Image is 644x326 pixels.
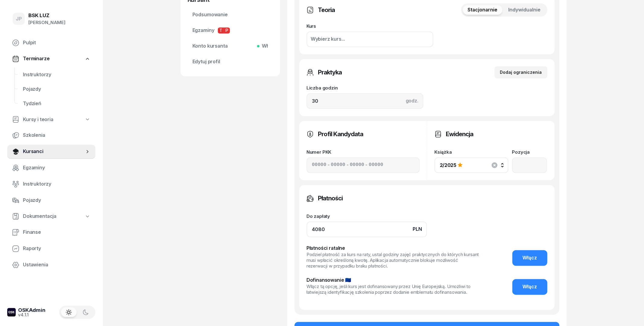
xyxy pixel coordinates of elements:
a: Szkolenia [7,128,95,143]
input: 00000 [350,161,364,169]
input: 00000 [369,161,383,169]
span: Kursy i teoria [23,116,53,124]
span: JP [16,16,22,21]
span: - [328,161,330,169]
span: Egzaminy [192,27,268,34]
input: 00000 [312,161,326,169]
span: Indywidualnie [508,6,541,14]
a: Pojazdy [7,193,95,208]
span: Egzaminy [23,164,90,172]
span: Finanse [23,228,90,236]
div: Płatności ratalne [306,244,480,252]
span: Włącz [522,254,537,262]
span: Pojazdy [23,85,90,93]
span: Podsumowanie [192,11,268,19]
a: Instruktorzy [7,177,95,191]
div: [PERSON_NAME] [28,19,65,27]
span: Instruktorzy [23,71,90,79]
h3: Profil Kandydata [318,129,363,139]
div: Podziel płatność za kurs na raty, ustal godziny zajęć praktycznych do których kursant musi wpłaci... [306,252,480,269]
a: Podsumowanie [188,8,273,22]
div: Dodaj ograniczenia [500,69,542,76]
span: Terminarze [23,55,49,63]
div: BSK LUZ [28,13,65,18]
button: Indywidualnie [503,5,545,15]
h3: Teoria [318,5,335,15]
span: Pulpit [23,39,90,47]
a: Ustawienia [7,258,95,272]
span: Tydzień [23,100,90,108]
a: Pojazdy [18,82,95,96]
span: Stacjonarnie [468,6,497,14]
span: Raporty [23,245,90,252]
input: 00000 [331,161,345,169]
input: 0 [306,93,423,109]
div: Wybierz kurs... [311,35,345,43]
h3: Płatności [318,193,343,203]
span: P [224,27,230,33]
span: Instruktorzy [23,180,90,188]
span: Szkolenia [23,131,90,139]
a: EgzaminyTP [188,23,273,38]
span: Pojazdy [23,196,90,204]
span: Kursanci [23,148,84,155]
div: OSKAdmin [18,308,46,313]
div: Dofinansowanie 🇪🇺 [306,276,480,284]
input: 0 [306,221,427,237]
h3: Praktyka [318,67,342,77]
span: - [346,161,348,169]
a: Kursy i teoria [7,113,95,127]
span: Edytuj profil [192,58,268,66]
span: Ustawienia [23,261,90,269]
a: Konto kursantaWł [188,39,273,53]
a: Dokumentacja [7,209,95,223]
a: Pulpit [7,36,95,50]
div: v4.1.1 [18,313,46,317]
h3: Ewidencja [446,129,473,139]
a: Kursanci [7,144,95,159]
a: Tydzień [18,96,95,111]
button: 2/2025 [434,157,508,173]
button: Włącz [512,250,547,266]
button: Dodaj ograniczenia [494,66,547,78]
a: Edytuj profil [188,55,273,69]
button: Włącz [512,279,547,295]
img: logo-xs-dark@2x.png [7,308,16,316]
a: Terminarze [7,52,95,66]
span: - [365,161,367,169]
a: Instruktorzy [18,67,95,82]
span: Dokumentacja [23,212,56,220]
span: Wł [259,42,268,50]
div: 2/2025 [440,163,456,168]
div: Włącz tą opcję, jeśli kurs jest dofinansowany przez Unię Europejską. Umożliwi to łatwiejszą ident... [306,284,480,295]
a: Finanse [7,225,95,240]
a: Raporty [7,241,95,256]
span: Włącz [522,283,537,291]
span: T [218,27,224,33]
a: Egzaminy [7,161,95,175]
span: Konto kursanta [192,42,268,50]
button: Stacjonarnie [463,5,502,15]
